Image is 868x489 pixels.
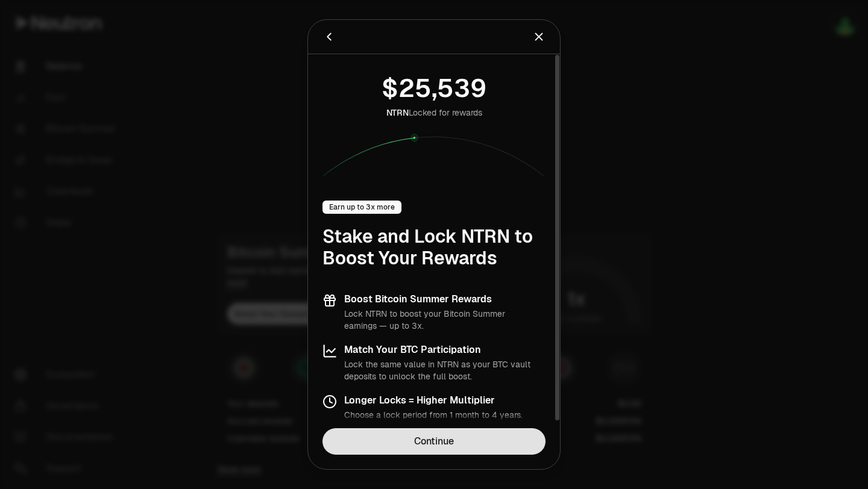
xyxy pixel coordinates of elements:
div: Earn up to 3x more [322,201,401,214]
a: Continue [322,428,546,455]
h3: Boost Bitcoin Summer Rewards [344,293,546,305]
p: Choose a lock period from 1 month to 4 years. [344,409,523,421]
h3: Longer Locks = Higher Multiplier [344,394,523,406]
div: Locked for rewards [386,107,482,119]
span: NTRN [386,107,409,118]
button: Close [532,28,546,45]
h1: Stake and Lock NTRN to Boost Your Rewards [322,226,546,269]
p: Lock NTRN to boost your Bitcoin Summer earnings — up to 3x. [344,308,546,332]
h3: Match Your BTC Participation [344,344,546,356]
button: Back [322,28,336,45]
p: Lock the same value in NTRN as your BTC vault deposits to unlock the full boost. [344,358,546,382]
